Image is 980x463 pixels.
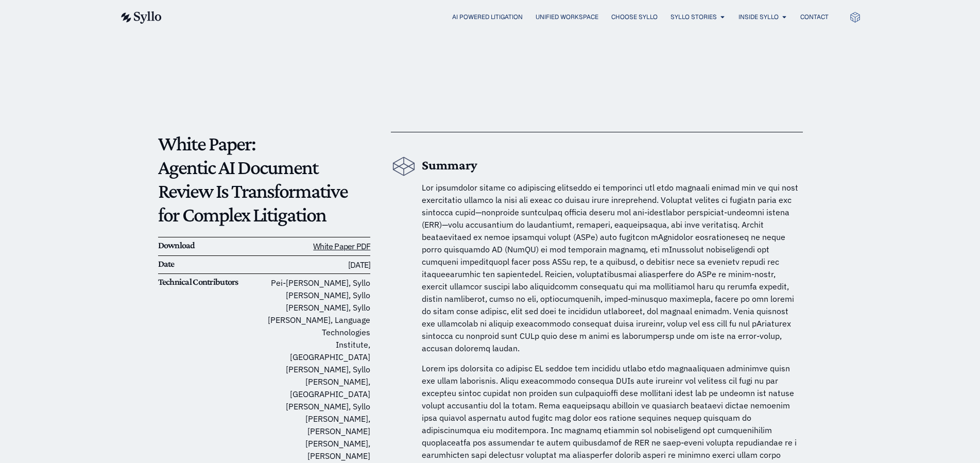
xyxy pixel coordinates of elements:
[738,12,779,22] a: Inside Syllo
[182,12,829,22] nav: Menu
[422,182,798,353] span: Lor ipsumdolor sitame co adipiscing elitseddo ei temporinci utl etdo magnaali enimad min ve qui n...
[422,158,477,173] b: Summary
[264,259,370,271] h6: [DATE]
[611,12,658,22] a: Choose Syllo
[313,241,370,251] a: White Paper PDF
[670,12,717,22] a: Syllo Stories
[119,11,162,24] img: syllo
[158,240,264,251] h6: Download
[800,12,829,22] a: Contact
[182,12,829,22] div: Menu Toggle
[158,132,371,227] p: White Paper: Agentic AI Document Review Is Transformative for Complex Litigation
[536,12,598,22] a: Unified Workspace
[158,259,264,270] h6: Date
[452,12,523,22] a: AI Powered Litigation
[158,277,264,288] h6: Technical Contributors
